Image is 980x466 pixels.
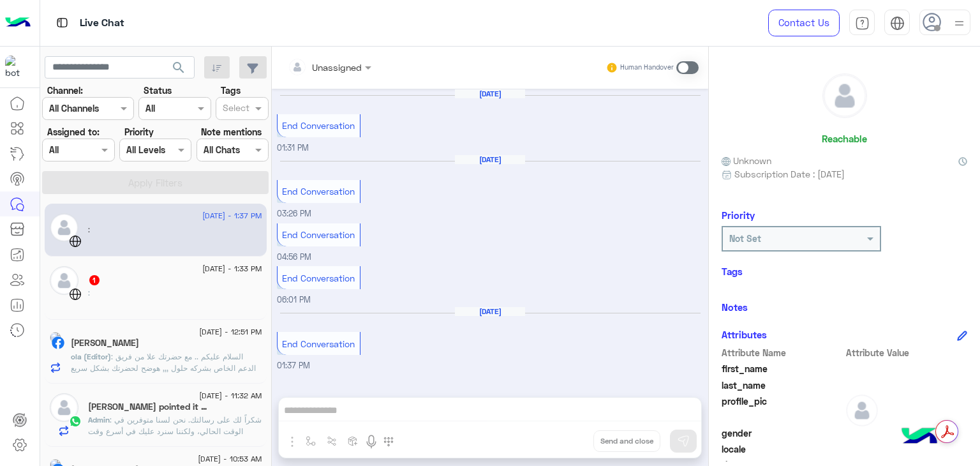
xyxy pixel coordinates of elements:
[849,10,875,36] a: tab
[277,143,309,153] span: 01:31 PM
[282,229,355,240] span: End Conversation
[846,426,968,440] span: null
[823,74,866,117] img: defaultAdmin.png
[89,275,100,285] span: 1
[5,56,28,79] img: 114004088273201
[722,154,771,167] span: Unknown
[768,10,840,36] a: Contact Us
[71,338,139,349] h5: Nader El Ahlawy
[202,210,262,222] span: [DATE] - 1:37 PM
[71,352,262,453] span: السلام عليكم .. مع حضرتك علا من فريق الدعم الخاص بشركه حلول ,,, هوضح لحضرتك بشكل سريع بالنسبه لحل...
[5,10,31,36] img: Logo
[88,225,90,234] span: :
[734,167,845,181] span: Subscription Date : [DATE]
[722,346,843,359] span: Attribute Name
[277,252,311,262] span: 04:56 PM
[42,171,269,194] button: Apply Filters
[282,273,355,283] span: End Conversation
[722,209,755,221] h6: Priority
[455,89,525,98] h6: [DATE]
[50,393,78,422] img: defaultAdmin.png
[71,352,111,361] span: ola (Editor)
[722,362,843,375] span: first_name
[88,415,110,425] span: Admin
[199,390,262,402] span: [DATE] - 11:32 AM
[722,395,843,424] span: profile_pic
[80,15,124,32] p: Live Chat
[722,379,843,392] span: last_name
[455,307,525,316] h6: [DATE]
[277,361,310,370] span: 01:37 PM
[722,301,748,313] h6: Notes
[221,84,241,97] label: Tags
[846,346,968,359] span: Attribute Value
[50,213,78,242] img: defaultAdmin.png
[722,442,843,456] span: locale
[282,120,355,131] span: End Conversation
[620,63,674,73] small: Human Handover
[69,415,82,428] img: WhatsApp
[722,266,967,277] h6: Tags
[722,329,767,340] h6: Attributes
[54,15,70,31] img: tab
[455,155,525,164] h6: [DATE]
[951,15,967,31] img: profile
[52,336,64,349] img: Facebook
[198,453,262,465] span: [DATE] - 10:53 AM
[282,186,355,197] span: End Conversation
[47,84,83,97] label: Channel:
[277,209,311,218] span: 03:26 PM
[221,101,249,117] div: Select
[163,56,195,84] button: search
[202,263,262,274] span: [DATE] - 1:33 PM
[69,235,82,248] img: WebChat
[897,415,942,460] img: hulul-logo.png
[890,16,905,31] img: tab
[282,338,355,349] span: End Conversation
[144,84,172,97] label: Status
[88,402,210,412] h5: Admin Amir pointed it out
[69,288,82,301] img: WebChat
[171,60,186,75] span: search
[855,16,870,31] img: tab
[50,266,78,295] img: defaultAdmin.png
[88,288,90,297] span: :
[822,133,867,144] h6: Reachable
[201,125,262,139] label: Note mentions
[846,395,878,426] img: defaultAdmin.png
[47,125,100,139] label: Assigned to:
[88,415,262,447] span: ‏شكراً لك على رسالتك. نحن لسنا متوفرين في الوقت الحالي، ولكننا سنرد عليك في أسرع وقت ممكن.
[593,430,660,452] button: Send and close
[199,326,262,338] span: [DATE] - 12:51 PM
[50,332,61,343] img: picture
[846,442,968,456] span: null
[722,426,843,440] span: gender
[277,295,311,304] span: 06:01 PM
[124,125,154,139] label: Priority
